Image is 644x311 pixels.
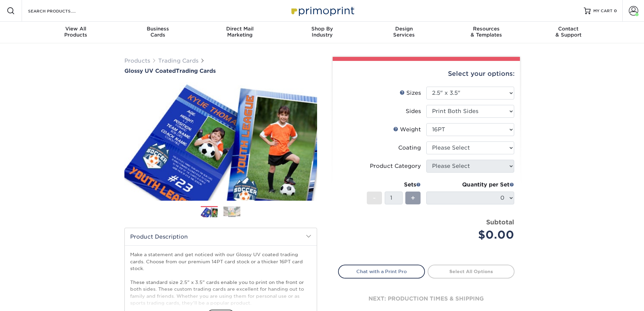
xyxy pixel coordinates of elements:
[363,26,445,38] div: Services
[445,22,527,43] a: Resources& Templates
[223,206,240,217] img: Trading Cards 02
[486,218,514,226] strong: Subtotal
[281,26,363,38] div: Industry
[431,227,514,243] div: $0.00
[124,68,317,74] a: Glossy UV CoatedTrading Cards
[35,26,117,38] div: Products
[527,22,610,43] a: Contact& Support
[124,68,176,74] span: Glossy UV Coated
[406,107,421,115] div: Sides
[201,206,218,218] img: Trading Cards 01
[27,7,93,15] input: SEARCH PRODUCTS.....
[373,193,376,203] span: -
[411,193,415,203] span: +
[35,26,117,32] span: View All
[527,26,610,32] span: Contact
[281,26,363,32] span: Shop By
[363,26,445,32] span: Design
[199,26,281,32] span: Direct Mail
[125,228,317,245] h2: Product Description
[593,8,613,14] span: MY CART
[367,181,421,189] div: Sets
[281,22,363,43] a: Shop ByIndustry
[400,89,421,97] div: Sizes
[363,22,445,43] a: DesignServices
[338,265,425,278] a: Chat with a Print Pro
[398,144,421,152] div: Coating
[393,126,421,134] div: Weight
[445,26,527,38] div: & Templates
[117,26,199,32] span: Business
[288,3,356,18] img: Primoprint
[426,181,514,189] div: Quantity per Set
[428,265,515,278] a: Select All Options
[445,26,527,32] span: Resources
[527,26,610,38] div: & Support
[199,22,281,43] a: Direct MailMarketing
[35,22,117,43] a: View AllProducts
[124,75,317,208] img: Glossy UV Coated 01
[124,68,317,74] h1: Trading Cards
[124,58,150,64] a: Products
[614,8,617,13] span: 0
[199,26,281,38] div: Marketing
[117,26,199,38] div: Cards
[370,162,421,170] div: Product Category
[117,22,199,43] a: BusinessCards
[338,61,515,87] div: Select your options:
[158,58,198,64] a: Trading Cards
